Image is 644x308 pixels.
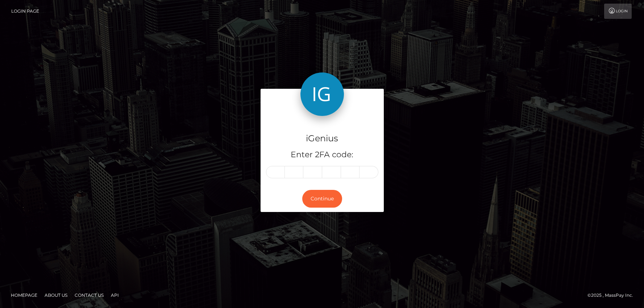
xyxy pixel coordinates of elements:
div: © 2025 , MassPay Inc. [587,291,639,299]
img: iGenius [300,72,344,116]
a: Login Page [11,4,39,19]
a: About Us [42,290,70,301]
h5: Enter 2FA code: [266,149,378,161]
a: Contact Us [72,290,107,301]
button: Continue [302,190,342,208]
h4: iGenius [266,132,378,145]
a: API [108,290,122,301]
a: Login [604,4,632,19]
a: Homepage [8,290,40,301]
